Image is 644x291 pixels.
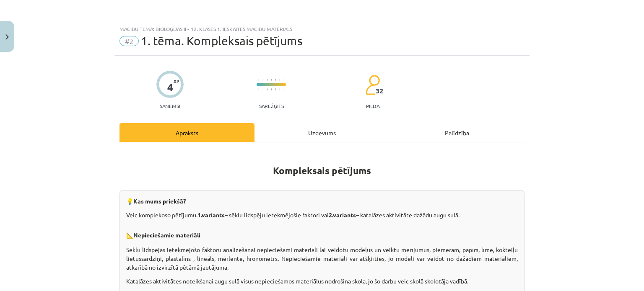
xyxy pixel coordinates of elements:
[271,79,272,81] img: icon-short-line-57e1e144782c952c97e751825c79c345078a6d821885a25fce030b3d8c18986b.svg
[275,88,276,90] img: icon-short-line-57e1e144782c952c97e751825c79c345078a6d821885a25fce030b3d8c18986b.svg
[133,231,200,239] strong: Nepieciešamie materiāli
[119,123,254,142] div: Apraksts
[254,123,390,142] div: Uzdevums
[267,79,267,81] img: icon-short-line-57e1e144782c952c97e751825c79c345078a6d821885a25fce030b3d8c18986b.svg
[258,79,259,81] img: icon-short-line-57e1e144782c952c97e751825c79c345078a6d821885a25fce030b3d8c18986b.svg
[262,79,263,81] img: icon-short-line-57e1e144782c952c97e751825c79c345078a6d821885a25fce030b3d8c18986b.svg
[275,79,276,81] img: icon-short-line-57e1e144782c952c97e751825c79c345078a6d821885a25fce030b3d8c18986b.svg
[119,26,525,32] div: Mācību tēma: Bioloģijas ii - 12. klases 1. ieskaites mācību materiāls
[271,88,272,90] img: icon-short-line-57e1e144782c952c97e751825c79c345078a6d821885a25fce030b3d8c18986b.svg
[126,277,518,286] p: Katalāzes aktivitātes noteikšanai augu sulā visus nepieciešamos materiālus nodrošina skola, jo šo...
[283,88,284,90] img: icon-short-line-57e1e144782c952c97e751825c79c345078a6d821885a25fce030b3d8c18986b.svg
[174,79,179,83] span: XP
[126,224,518,240] p: 📐
[119,36,139,46] span: #2
[365,75,380,95] img: students-c634bb4e5e11cddfef0936a35e636f08e4e9abd3cc4e673bd6f9a4125e45ecb1.svg
[126,197,518,206] p: 💡
[283,79,284,81] img: icon-short-line-57e1e144782c952c97e751825c79c345078a6d821885a25fce030b3d8c18986b.svg
[279,79,280,81] img: icon-short-line-57e1e144782c952c97e751825c79c345078a6d821885a25fce030b3d8c18986b.svg
[126,211,518,219] p: Veic komplekoso pētījumu. – sēklu lidspēju ietekmējošie faktori vai – katalāzes aktivitāte dažādu...
[329,211,356,219] strong: 2.variants
[5,34,9,40] img: icon-close-lesson-0947bae3869378f0d4975bcd49f059093ad1ed9edebbc8119c70593378902aed.svg
[262,88,263,90] img: icon-short-line-57e1e144782c952c97e751825c79c345078a6d821885a25fce030b3d8c18986b.svg
[156,103,184,109] p: Saņemsi
[279,88,280,90] img: icon-short-line-57e1e144782c952c97e751825c79c345078a6d821885a25fce030b3d8c18986b.svg
[273,165,371,177] strong: Kompleksais pētījums
[133,197,186,205] strong: Kas mums priekšā?
[259,103,284,109] p: Sarežģīts
[141,34,302,48] span: 1. tēma. Kompleksais pētījums
[376,87,383,95] span: 32
[366,103,379,109] p: pilda
[267,88,267,90] img: icon-short-line-57e1e144782c952c97e751825c79c345078a6d821885a25fce030b3d8c18986b.svg
[258,88,259,90] img: icon-short-line-57e1e144782c952c97e751825c79c345078a6d821885a25fce030b3d8c18986b.svg
[197,211,225,219] strong: 1.variants
[167,82,173,93] div: 4
[126,245,518,272] p: Sēklu lidspējas ietekmējošo faktoru analizēšanai nepieciešami materiāli lai veidotu modeļus un ve...
[390,123,525,142] div: Palīdzība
